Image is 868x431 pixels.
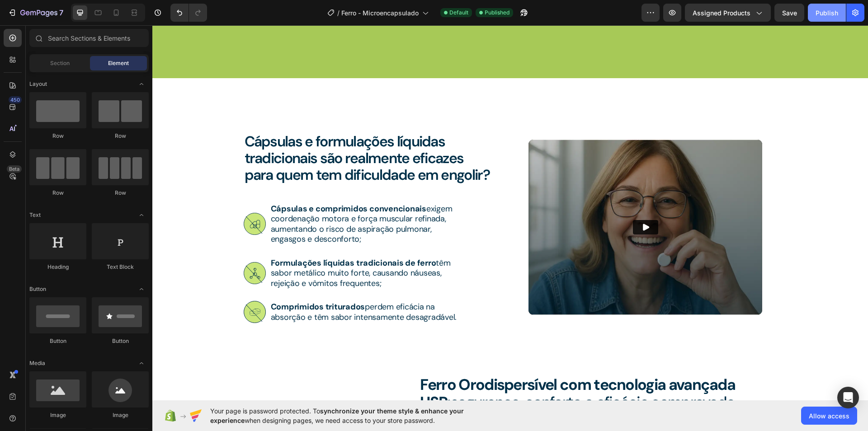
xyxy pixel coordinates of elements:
div: Undo/Redo [170,4,207,22]
span: Section [50,59,70,67]
span: / [337,8,340,18]
h2: segurança, conforto e eficácia comprovada. [267,350,596,387]
span: Ferro - Microencapsulado [341,8,419,18]
span: Published [485,9,509,17]
span: Save [782,9,797,17]
span: Your page is password protected. To when designing pages, we need access to your store password. [210,406,499,425]
div: Open Intercom Messenger [837,387,859,408]
div: Beta [7,165,22,173]
div: Row [29,132,86,140]
p: 7 [59,7,63,18]
div: Row [92,132,149,140]
div: Image [92,411,149,419]
div: Button [92,337,149,345]
button: Publish [808,4,846,22]
div: Row [29,189,86,197]
span: Button [29,285,46,293]
button: Assigned Products [685,4,771,22]
span: Toggle open [134,77,149,91]
input: Search Sections & Elements [29,29,149,47]
div: Text Block [92,263,149,271]
span: Layout [29,80,47,88]
span: Assigned Products [693,8,750,18]
span: Toggle open [134,356,149,370]
span: Default [449,9,468,17]
strong: tradicionais de ferro [204,232,283,243]
span: Media [29,359,45,367]
p: perdem eficácia na absorção e têm sabor intensamente desagradável. [118,276,316,297]
button: 7 [4,4,67,22]
span: Toggle open [134,208,149,222]
button: Play [481,195,506,209]
span: Text [29,211,41,219]
span: Toggle open [134,282,149,296]
span: synchronize your theme style & enhance your experience [210,407,464,424]
div: Row [92,189,149,197]
div: 450 [9,96,22,103]
strong: Ferro Orodispersível com tecnologia avançada USP: [268,349,583,387]
button: Save [774,4,804,22]
div: Heading [29,263,86,271]
div: Button [29,337,86,345]
div: Image [29,411,86,419]
div: Publish [816,8,838,18]
span: Allow access [809,411,849,421]
img: Alt image [376,114,610,290]
button: Allow access [801,407,857,425]
strong: Comprimidos triturados [118,276,213,287]
iframe: Design area [152,25,868,400]
span: Element [108,59,129,67]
